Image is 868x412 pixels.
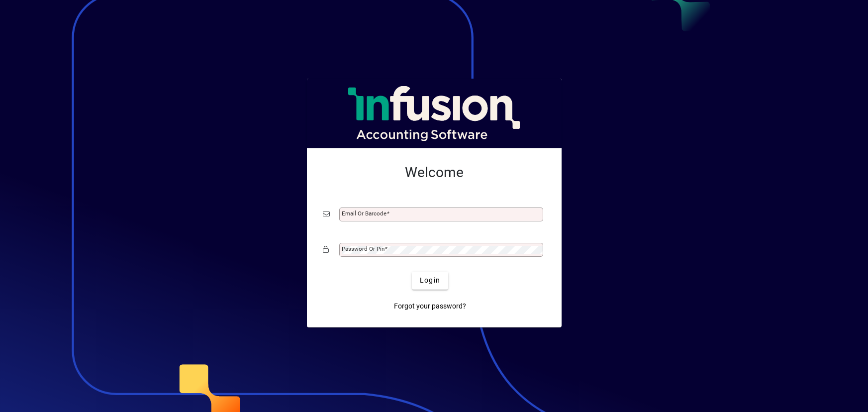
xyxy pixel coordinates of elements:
a: Forgot your password? [390,298,470,315]
mat-label: Password or Pin [342,245,385,252]
button: Login [412,272,448,290]
h2: Welcome [323,164,546,181]
mat-label: Email or Barcode [342,210,386,217]
span: Login [420,275,440,286]
span: Forgot your password? [394,301,466,311]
